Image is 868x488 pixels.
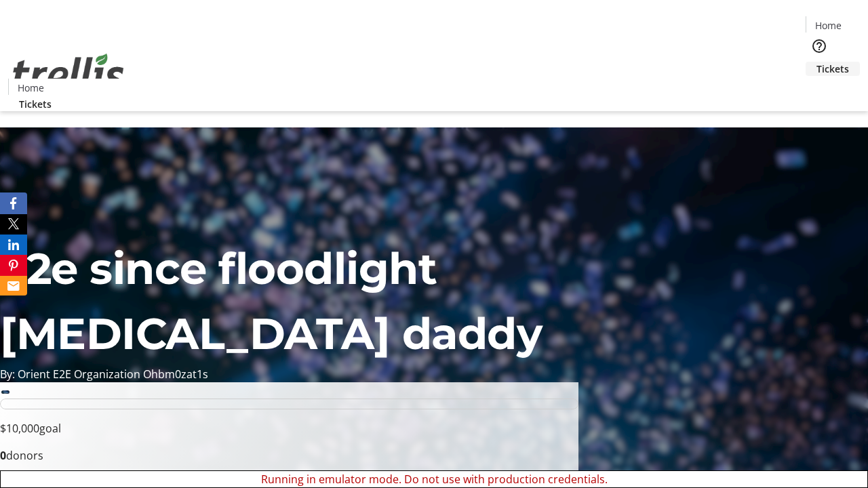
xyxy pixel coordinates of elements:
[8,97,62,111] a: Tickets
[806,62,860,76] a: Tickets
[815,18,842,33] span: Home
[816,62,849,76] span: Tickets
[18,81,44,95] span: Home
[806,33,833,60] button: Help
[8,39,129,106] img: Orient E2E Organization Ohbm0zat1s's Logo
[806,18,850,33] a: Home
[19,97,52,111] span: Tickets
[806,76,833,103] button: Cart
[9,81,52,95] a: Home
